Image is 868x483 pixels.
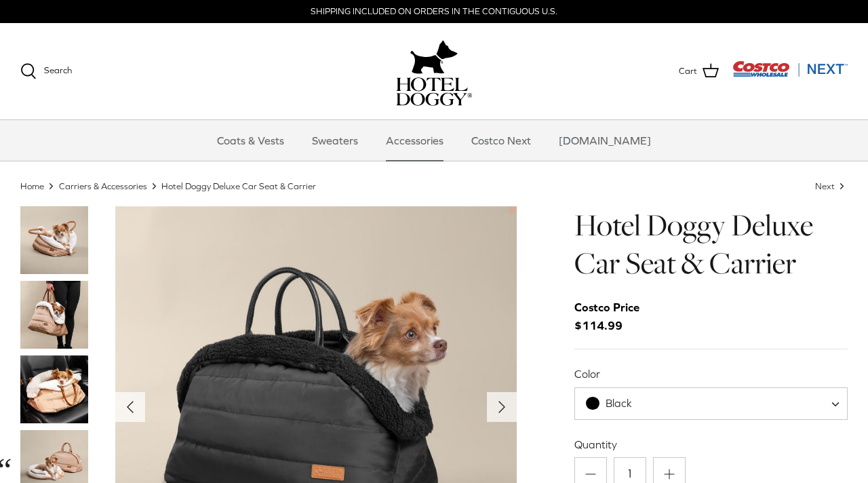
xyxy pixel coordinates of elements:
[459,120,543,161] a: Costco Next
[20,355,88,423] a: Thumbnail Link
[547,120,663,161] a: [DOMAIN_NAME]
[410,37,458,77] img: hoteldoggy.com
[574,298,639,317] div: Costco Price
[20,180,44,191] a: Home
[300,120,370,161] a: Sweaters
[396,77,472,106] img: hoteldoggycom
[606,397,632,409] span: Black
[732,69,848,79] a: Visit Costco Next
[59,180,147,191] a: Carriers & Accessories
[115,392,145,422] button: Previous
[679,62,719,80] a: Cart
[575,396,659,410] span: Black
[815,180,835,191] span: Next
[20,180,848,193] nav: Breadcrumbs
[574,298,653,335] span: $114.99
[679,64,697,79] span: Cart
[20,281,88,349] a: Thumbnail Link
[732,60,848,77] img: Costco Next
[20,355,88,423] img: small dog in a tan dog carrier on a black seat in the car
[205,120,296,161] a: Coats & Vests
[374,120,456,161] a: Accessories
[815,180,848,191] a: Next
[574,206,848,283] h1: Hotel Doggy Deluxe Car Seat & Carrier
[20,63,72,79] a: Search
[161,180,316,191] a: Hotel Doggy Deluxe Car Seat & Carrier
[574,437,848,452] label: Quantity
[574,387,848,420] span: Black
[20,206,88,274] a: Thumbnail Link
[574,366,848,381] label: Color
[396,37,472,106] a: hoteldoggy.com hoteldoggycom
[44,65,72,75] span: Search
[487,392,517,422] button: Next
